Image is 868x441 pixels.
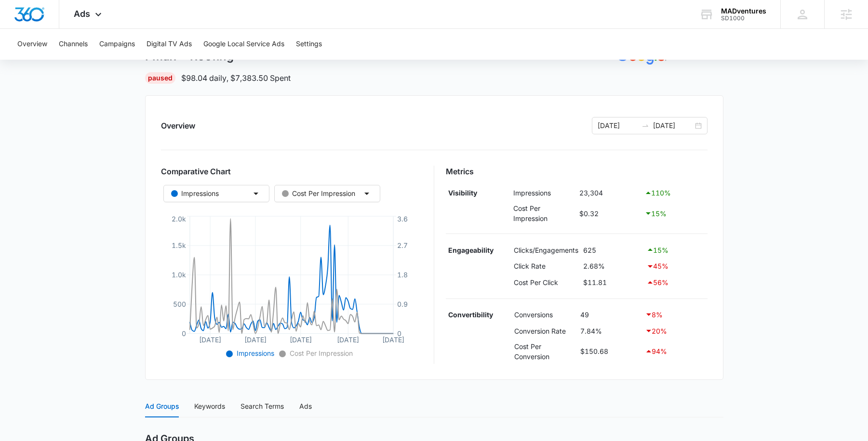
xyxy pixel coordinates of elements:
input: End date [653,120,693,131]
div: Search Terms [240,401,284,412]
strong: Visibility [448,189,477,197]
tspan: 2.7 [397,241,408,249]
div: 20 % [645,325,705,337]
td: 625 [581,242,644,258]
td: Cost Per Conversion [512,339,577,364]
span: Ads [74,9,90,19]
input: Start date [598,120,638,131]
tspan: 1.5k [171,241,186,249]
div: 56 % [646,277,705,288]
h3: Metrics [446,166,708,177]
tspan: [DATE] [199,335,221,343]
div: 8 % [645,309,705,320]
td: 49 [578,307,643,323]
td: $150.68 [578,339,643,364]
strong: Engageability [448,246,494,254]
tspan: [DATE] [337,335,359,343]
tspan: 500 [173,300,186,308]
div: Ad Groups [145,401,179,412]
div: 15 % [646,244,705,256]
td: Cost Per Impression [511,201,577,226]
td: $0.32 [577,201,642,226]
button: Google Local Service Ads [203,29,284,60]
tspan: 1.0k [171,271,186,279]
span: swap-right [641,122,649,130]
div: Paused [145,72,175,84]
tspan: 0 [397,329,401,337]
div: 94 % [645,346,705,357]
td: $11.81 [581,274,644,291]
button: Overview [17,29,47,60]
span: to [641,122,649,130]
div: 15 % [644,208,705,219]
tspan: [DATE] [382,335,404,343]
h3: Comparative Chart [161,166,423,177]
div: account name [721,7,766,15]
button: Channels [59,29,88,60]
div: Ads [299,401,312,412]
h2: Overview [161,120,195,131]
button: Settings [296,29,322,60]
td: Click Rate [511,258,581,274]
td: Clicks/Engagements [511,242,581,258]
tspan: 3.6 [397,214,408,222]
div: Impressions [171,188,219,199]
tspan: [DATE] [290,335,312,343]
div: 110 % [644,187,705,199]
button: Cost Per Impression [274,185,380,202]
button: Campaigns [99,29,135,60]
td: Impressions [511,185,577,201]
span: Impressions [235,349,274,357]
td: 23,304 [577,185,642,201]
span: Cost Per Impression [288,349,353,357]
div: Cost Per Impression [282,188,355,199]
td: 7.84% [578,323,643,339]
div: account id [721,15,766,22]
td: Conversions [512,307,577,323]
td: 2.68% [581,258,644,274]
tspan: 2.0k [171,214,186,222]
tspan: 0 [181,329,186,337]
strong: Convertibility [448,311,493,319]
div: Keywords [194,401,225,412]
div: 45 % [646,260,705,272]
td: Cost Per Click [511,274,581,291]
tspan: 0.9 [397,300,408,308]
p: $98.04 daily , $7,383.50 Spent [181,72,291,84]
button: Digital TV Ads [147,29,192,60]
td: Conversion Rate [512,323,577,339]
tspan: [DATE] [244,335,267,343]
button: Impressions [163,185,269,202]
tspan: 1.8 [397,271,408,279]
